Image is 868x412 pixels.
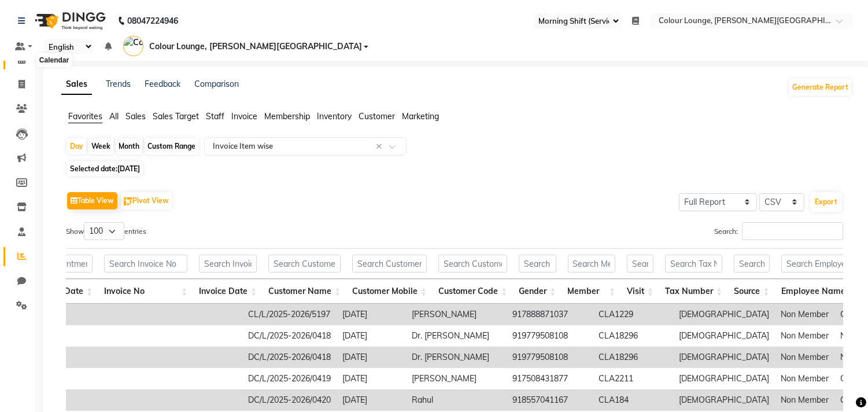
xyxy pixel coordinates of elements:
a: Sales [61,74,92,95]
a: Feedback [145,79,180,89]
input: Search Source [734,255,770,273]
td: CLA1229 [593,304,673,325]
a: Trends [106,79,131,89]
td: [DATE] [337,325,406,347]
span: Selected date: [67,161,143,176]
img: Colour Lounge, Lawrence Road [123,36,143,56]
th: Customer Mobile: activate to sort column ascending [346,279,433,304]
td: Non Member [775,368,834,389]
button: Export [810,192,842,212]
label: Search: [714,222,843,240]
td: Non Member [775,304,834,325]
td: DC/L/2025-2026/0420 [242,389,337,411]
button: Pivot View [121,192,172,209]
span: [DATE] [117,164,140,173]
td: [DEMOGRAPHIC_DATA] [673,389,775,411]
select: Showentries [84,222,124,240]
th: Visit: activate to sort column ascending [621,279,659,304]
span: Membership [264,111,310,122]
td: CLA184 [593,389,673,411]
b: 08047224946 [127,5,178,37]
div: Week [88,138,113,154]
input: Search Employee Name [781,255,858,273]
td: CLA18296 [593,325,673,347]
td: [DATE] [337,389,406,411]
td: 919779508108 [507,325,593,347]
th: Source: activate to sort column ascending [728,279,775,304]
span: Sales Target [153,111,199,122]
td: [DEMOGRAPHIC_DATA] [673,325,775,347]
td: [DEMOGRAPHIC_DATA] [673,368,775,389]
td: Rahul [406,389,507,411]
th: Invoice Date: activate to sort column ascending [193,279,263,304]
td: [DEMOGRAPHIC_DATA] [673,347,775,368]
th: Tax Number: activate to sort column ascending [659,279,728,304]
td: [DATE] [337,347,406,368]
td: Non Member [775,347,834,368]
div: Custom Range [145,138,198,154]
td: Non Member [775,325,834,347]
td: CLA2211 [593,368,673,389]
td: [PERSON_NAME] [406,368,507,389]
th: Customer Name: activate to sort column ascending [263,279,346,304]
span: Marketing [402,111,439,122]
span: Customer [359,111,395,122]
th: Gender: activate to sort column ascending [513,279,562,304]
label: Show entries [66,222,146,240]
input: Search Invoice Date [199,255,257,273]
span: All [109,111,119,122]
span: Colour Lounge, [PERSON_NAME][GEOGRAPHIC_DATA] [149,41,362,53]
input: Search Tax Number [665,255,722,273]
td: [PERSON_NAME] [406,304,507,325]
div: Day [67,138,86,154]
td: 919779508108 [507,347,593,368]
th: Member: activate to sort column ascending [562,279,622,304]
td: DC/L/2025-2026/0418 [242,347,337,368]
td: Non Member [775,389,834,411]
img: logo [29,5,109,37]
td: DC/L/2025-2026/0419 [242,368,337,389]
div: Calendar [36,53,72,67]
th: Employee Name: activate to sort column ascending [775,279,863,304]
span: Favorites [68,111,102,122]
span: Sales [125,111,146,122]
td: [DATE] [337,368,406,389]
input: Search Customer Code [438,255,507,273]
td: Dr. [PERSON_NAME] [406,325,507,347]
input: Search Gender [519,255,556,273]
td: [DEMOGRAPHIC_DATA] [673,304,775,325]
td: Dr. [PERSON_NAME] [406,347,507,368]
input: Search Customer Mobile [352,255,427,273]
input: Search Visit [627,255,653,273]
input: Search: [742,222,843,240]
img: pivot.png [124,197,132,206]
input: Search Invoice No [104,255,187,273]
td: [DATE] [337,304,406,325]
span: Invoice [231,111,257,122]
td: CLA18296 [593,347,673,368]
span: Staff [206,111,224,122]
input: Search Member [568,255,616,273]
th: Customer Code: activate to sort column ascending [433,279,513,304]
button: Generate Report [789,79,851,95]
button: Table View [67,192,117,209]
span: Clear all [376,141,386,153]
td: 917508431877 [507,368,593,389]
div: Month [116,138,142,154]
span: Inventory [317,111,352,122]
td: DC/L/2025-2026/0418 [242,325,337,347]
a: Comparison [194,79,239,89]
td: 917888871037 [507,304,593,325]
th: Invoice No: activate to sort column ascending [98,279,193,304]
td: CL/L/2025-2026/5197 [242,304,337,325]
input: Search Customer Name [268,255,341,273]
td: 918557041167 [507,389,593,411]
